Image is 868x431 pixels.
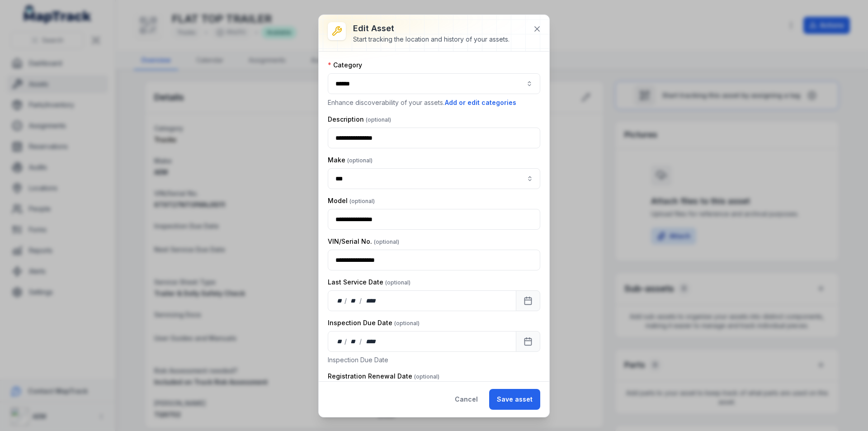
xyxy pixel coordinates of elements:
label: Make [328,156,373,165]
label: Last Service Date [328,278,410,287]
p: Inspection Due Date [328,355,540,365]
div: day, [335,296,344,305]
div: / [359,337,363,346]
label: VIN/Serial No. [328,237,399,246]
label: Registration Renewal Date [328,372,439,381]
div: month, [348,337,360,346]
input: asset-edit:cf[8261eee4-602e-4976-b39b-47b762924e3f]-label [328,168,540,189]
button: Add or edit categories [444,98,517,108]
button: Cancel [447,389,486,410]
label: Category [328,61,362,70]
div: year, [363,296,379,305]
p: Enhance discoverability of your assets. [328,98,540,108]
label: Inspection Due Date [328,318,420,327]
div: Start tracking the location and history of your assets. [353,35,509,44]
div: / [344,296,348,305]
div: / [344,337,348,346]
div: month, [348,296,360,305]
button: Calendar [516,331,540,352]
div: year, [363,337,379,346]
label: Model [328,196,375,205]
h3: Edit asset [353,22,509,35]
button: Calendar [516,290,540,311]
div: day, [335,337,344,346]
div: / [359,296,363,305]
button: Save asset [489,389,540,410]
label: Description [328,115,391,124]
